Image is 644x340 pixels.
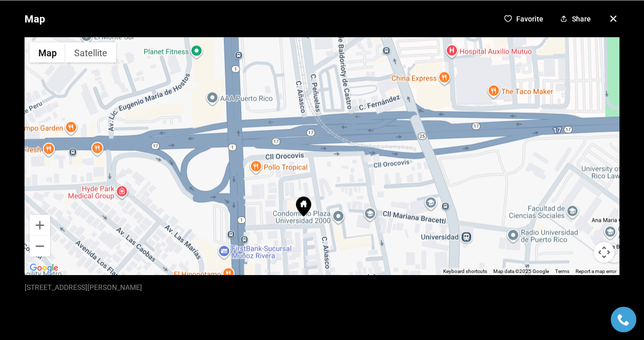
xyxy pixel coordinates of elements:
[572,14,591,22] p: Share
[555,268,569,274] a: Terms (opens in new tab)
[27,261,61,275] a: Open this area in Google Maps (opens a new window)
[30,215,50,235] button: Zoom in
[594,242,614,262] button: Map camera controls
[65,42,116,62] button: Show satellite imagery
[500,10,547,27] button: Favorite
[516,14,543,22] p: Favorite
[576,268,616,274] a: Report a map error
[30,236,50,256] button: Zoom out
[25,283,142,291] p: [STREET_ADDRESS][PERSON_NAME]
[30,42,65,62] button: Show street map
[25,8,45,29] p: Map
[556,10,595,27] button: Share
[443,267,487,275] button: Keyboard shortcuts
[493,268,549,274] span: Map data ©2025 Google
[27,261,61,275] img: Google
